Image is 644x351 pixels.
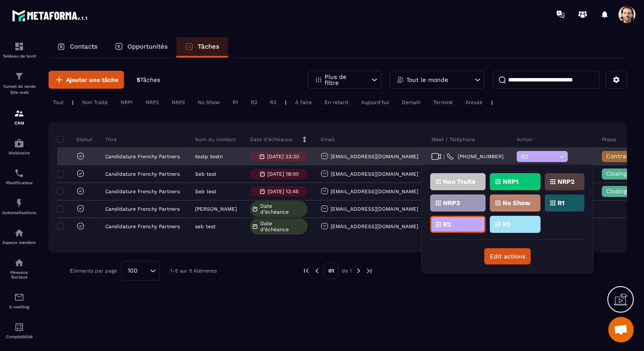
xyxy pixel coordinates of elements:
[70,43,98,50] p: Contacts
[2,270,36,279] p: Réseaux Sociaux
[521,153,557,160] span: R2
[2,251,36,286] a: social-networksocial-networkRéseaux Sociaux
[517,136,532,143] p: Action
[324,263,339,279] p: 01
[2,180,36,185] p: Planificateur
[125,266,141,276] span: 100
[105,171,180,177] p: Candidature Frenchy Partners
[14,322,24,332] img: accountant
[503,179,518,185] p: NRP1
[461,97,487,107] div: Annulé
[141,97,163,107] div: NRP2
[484,248,531,264] button: Edit actions
[447,153,503,160] a: [PHONE_NUMBER]
[250,136,292,143] p: Date d’échéance
[49,97,68,107] div: Tout
[49,71,124,89] button: Ajouter une tâche
[195,206,237,212] p: [PERSON_NAME]
[14,228,24,238] img: automations
[406,77,448,83] p: Tout le monde
[14,138,24,148] img: automations
[2,316,36,345] a: accountantaccountantComptabilité
[116,97,137,107] div: NRP1
[355,267,362,275] img: next
[59,136,92,143] p: Statut
[167,97,189,107] div: NRP3
[105,136,117,143] p: Titre
[2,240,36,245] p: Espace membre
[2,191,36,221] a: automationsautomationsAutomatisations
[260,203,305,215] span: Date d’échéance
[106,37,176,58] a: Opportunités
[14,198,24,208] img: automations
[127,43,168,50] p: Opportunités
[105,223,180,229] p: Candidature Frenchy Partners
[12,8,89,23] img: logo
[14,258,24,268] img: social-network
[2,54,36,58] p: Tableau de bord
[285,99,287,105] p: |
[443,221,451,227] p: R2
[357,97,393,107] div: Aujourd'hui
[137,76,160,84] p: 5
[193,97,224,107] div: No Show
[491,99,493,105] p: |
[320,97,353,107] div: En retard
[141,266,148,276] input: Search for option
[70,268,117,274] p: Éléments par page
[602,136,616,143] p: Phase
[429,97,457,107] div: Terminé
[558,200,564,206] p: R1
[260,220,305,232] span: Date d’échéance
[321,136,335,143] p: Email
[66,75,118,84] span: Ajouter une tâche
[503,221,511,227] p: R3
[170,268,217,274] p: 1-5 sur 5 éléments
[2,286,36,316] a: emailemailE-mailing
[195,223,216,229] p: seb test
[176,37,228,58] a: Tâches
[342,267,352,274] p: de 1
[105,206,180,212] p: Candidature Frenchy Partners
[49,37,106,58] a: Contacts
[195,136,236,143] p: Nom du contact
[443,154,445,160] span: |
[105,189,180,194] p: Candidature Frenchy Partners
[2,132,36,162] a: automationsautomationsWebinaire
[267,154,299,160] p: [DATE] 23:30
[2,35,36,65] a: formationformationTableau de bord
[14,41,24,52] img: formation
[608,317,634,342] div: Ouvrir le chat
[291,97,316,107] div: À faire
[247,97,262,107] div: R2
[2,65,36,102] a: formationformationTunnel de vente Site web
[443,200,460,206] p: NRP3
[2,162,36,191] a: schedulerschedulerPlanificateur
[14,108,24,119] img: formation
[228,97,242,107] div: R1
[14,168,24,178] img: scheduler
[443,179,476,185] p: Non Traité
[2,210,36,215] p: Automatisations
[140,76,160,83] span: Tâches
[325,74,362,86] p: Plus de filtre
[266,97,281,107] div: R3
[558,179,575,185] p: NRP2
[267,189,299,194] p: [DATE] 13:45
[267,171,299,177] p: [DATE] 18:00
[503,200,531,206] p: No Show
[2,102,36,132] a: formationformationCRM
[195,154,223,160] p: testp testn
[2,221,36,251] a: automationsautomationsEspace membre
[313,267,321,275] img: prev
[365,267,373,275] img: next
[302,267,310,275] img: prev
[72,99,74,105] p: |
[2,84,36,96] p: Tunnel de vente Site web
[198,43,219,50] p: Tâches
[2,121,36,125] p: CRM
[2,305,36,309] p: E-mailing
[195,189,216,194] p: Seb test
[14,71,24,81] img: formation
[2,334,36,339] p: Comptabilité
